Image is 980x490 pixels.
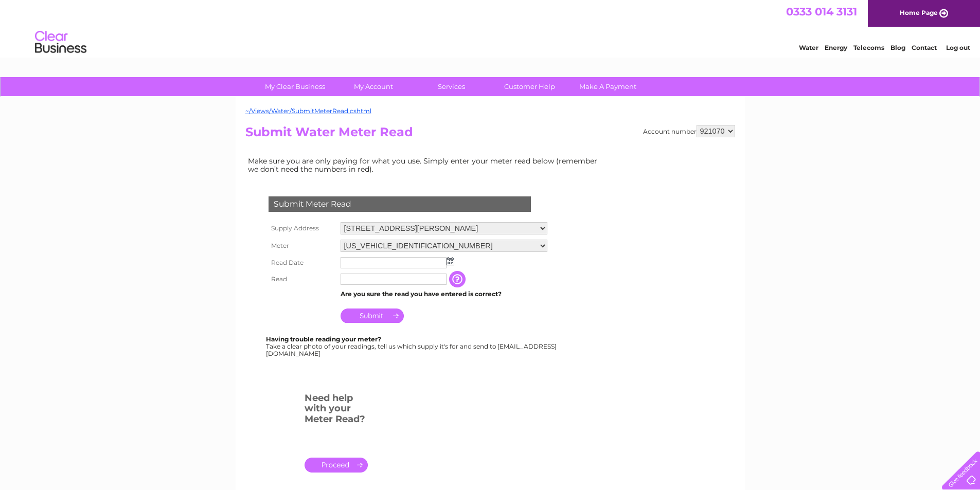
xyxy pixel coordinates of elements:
h2: Submit Water Meter Read [245,125,735,144]
a: ~/Views/Water/SubmitMeterRead.cshtml [245,107,371,115]
div: Clear Business is a trading name of Verastar Limited (registered in [GEOGRAPHIC_DATA] No. 3667643... [247,6,734,50]
a: Log out [946,44,970,51]
a: Contact [912,44,937,51]
div: Submit Meter Read [269,196,531,212]
th: Supply Address [266,220,338,237]
input: Information [449,271,468,287]
img: ... [447,257,454,265]
a: Customer Help [487,77,572,96]
a: Water [799,44,818,51]
div: Account number [643,125,735,137]
a: My Account [331,77,416,96]
h3: Need help with your Meter Read? [305,391,368,430]
th: Read [266,271,338,287]
b: Having trouble reading your meter? [266,335,381,343]
a: Make A Payment [565,77,650,96]
div: Take a clear photo of your readings, tell us which supply it's for and send to [EMAIL_ADDRESS][DO... [266,336,558,357]
a: Energy [825,44,847,51]
img: logo.png [34,27,87,58]
a: Blog [890,44,905,51]
input: Submit [341,308,404,323]
th: Meter [266,237,338,255]
td: Make sure you are only paying for what you use. Simply enter your meter read below (remember we d... [245,154,605,176]
a: Telecoms [853,44,884,51]
th: Read Date [266,255,338,271]
a: . [305,458,368,473]
a: Services [409,77,494,96]
a: 0333 014 3131 [786,5,857,18]
a: My Clear Business [253,77,337,96]
td: Are you sure the read you have entered is correct? [338,287,550,301]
